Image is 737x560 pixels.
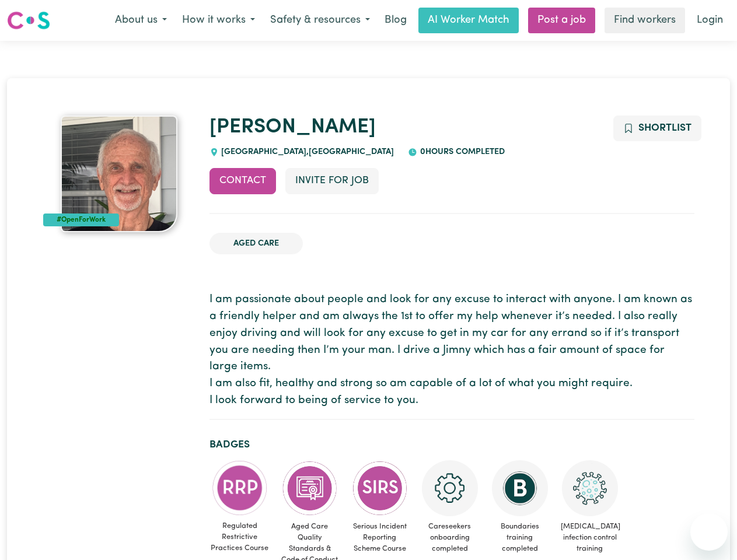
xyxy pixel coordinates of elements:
a: Login [690,8,730,33]
span: Careseekers onboarding completed [420,516,480,559]
img: CS Academy: COVID-19 Infection Control Training course completed [562,460,618,516]
a: [PERSON_NAME] [209,117,376,138]
img: CS Academy: Aged Care Quality Standards & Code of Conduct course completed [282,460,338,516]
a: AI Worker Match [418,8,519,33]
a: Blog [378,8,414,33]
a: Kenneth's profile picture'#OpenForWork [43,116,195,232]
iframe: Button to launch messaging window [690,513,728,551]
span: Regulated Restrictive Practices Course [209,516,270,559]
li: Aged Care [209,233,303,255]
img: CS Academy: Boundaries in care and support work course completed [492,460,548,516]
button: About us [107,8,174,33]
p: I am passionate about people and look for any excuse to interact with anyone. I am known as a fri... [209,292,694,409]
a: Careseekers logo [7,7,50,34]
button: How it works [174,8,263,33]
span: Serious Incident Reporting Scheme Course [350,516,410,559]
a: Find workers [605,8,685,33]
span: Shortlist [638,123,691,133]
button: Contact [209,168,276,194]
img: CS Academy: Careseekers Onboarding course completed [422,460,478,516]
img: CS Academy: Regulated Restrictive Practices course completed [212,460,268,516]
img: CS Academy: Serious Incident Reporting Scheme course completed [352,460,408,516]
span: Boundaries training completed [490,516,550,559]
img: Careseekers logo [7,10,50,31]
span: 0 hours completed [417,148,505,156]
button: Invite for Job [285,168,379,194]
button: Safety & resources [263,8,378,33]
img: Kenneth [61,116,177,232]
h2: Badges [209,439,694,451]
span: [GEOGRAPHIC_DATA] , [GEOGRAPHIC_DATA] [219,148,394,156]
div: #OpenForWork [43,213,120,226]
a: Post a job [528,8,595,33]
button: Add to shortlist [613,116,701,141]
span: [MEDICAL_DATA] infection control training [560,516,620,559]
